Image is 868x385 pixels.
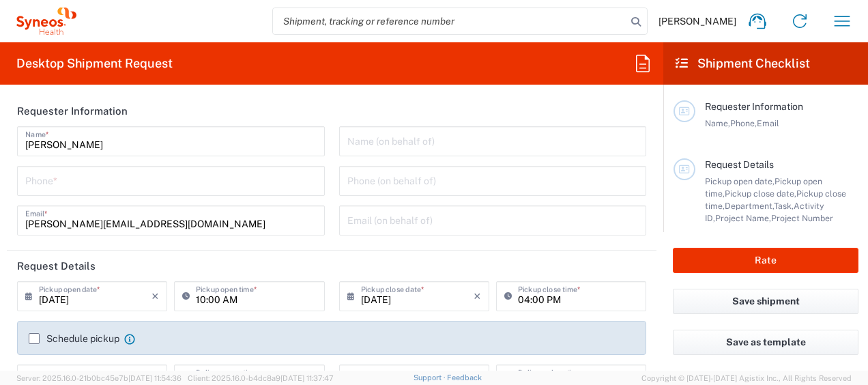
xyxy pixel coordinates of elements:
[280,374,334,382] span: [DATE] 11:37:47
[659,15,736,27] span: [PERSON_NAME]
[705,118,730,128] span: Name,
[273,8,626,34] input: Shipment, tracking or reference number
[29,333,119,344] label: Schedule pickup
[705,101,803,112] span: Requester Information
[474,285,481,307] i: ×
[676,55,810,72] h2: Shipment Checklist
[715,213,771,223] span: Project Name,
[725,188,796,199] span: Pickup close date,
[414,373,448,382] a: Support
[705,176,775,186] span: Pickup open date,
[771,213,833,223] span: Project Number
[17,259,96,273] h2: Request Details
[673,289,858,314] button: Save shipment
[673,330,858,355] button: Save as template
[673,248,858,273] button: Rate
[730,118,757,128] span: Phone,
[725,201,774,211] span: Department,
[128,374,182,382] span: [DATE] 11:54:36
[774,201,794,211] span: Task,
[151,285,159,307] i: ×
[447,373,482,382] a: Feedback
[641,372,852,384] span: Copyright © [DATE]-[DATE] Agistix Inc., All Rights Reserved
[16,374,182,382] span: Server: 2025.16.0-21b0bc45e7b
[705,159,774,170] span: Request Details
[17,104,128,118] h2: Requester Information
[188,374,334,382] span: Client: 2025.16.0-b4dc8a9
[16,55,173,72] h2: Desktop Shipment Request
[757,118,779,128] span: Email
